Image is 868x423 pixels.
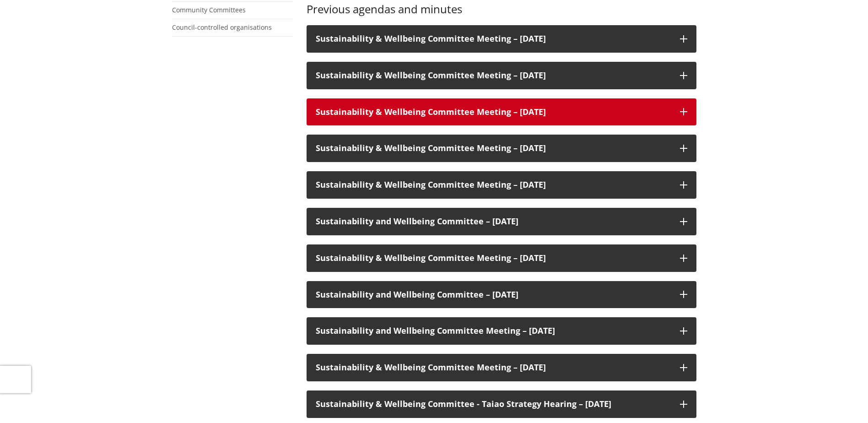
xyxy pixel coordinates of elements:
[316,290,671,299] h3: Sustainability and Wellbeing Committee – [DATE]
[316,400,671,409] h3: Sustainability & Wellbeing Committee - Taiao Strategy Hearing – [DATE]
[316,217,671,226] h3: Sustainability and Wellbeing Committee – [DATE]
[316,144,671,153] h3: Sustainability & Wellbeing Committee Meeting – [DATE]
[316,108,671,117] h3: Sustainability & Wellbeing Committee Meeting – [DATE]
[307,3,696,16] h3: Previous agendas and minutes
[172,23,272,32] a: Council-controlled organisations
[316,326,671,336] h3: Sustainability and Wellbeing Committee Meeting – [DATE]
[316,71,671,80] h3: Sustainability & Wellbeing Committee Meeting – [DATE]
[316,180,671,190] h3: Sustainability & Wellbeing Committee Meeting – [DATE]
[316,254,671,263] h3: Sustainability & Wellbeing Committee Meeting – [DATE]
[172,5,246,14] a: Community Committees
[316,363,671,372] h3: Sustainability & Wellbeing Committee Meeting – [DATE]
[316,34,671,43] h3: Sustainability & Wellbeing Committee Meeting – [DATE]
[826,385,859,418] iframe: Messenger Launcher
